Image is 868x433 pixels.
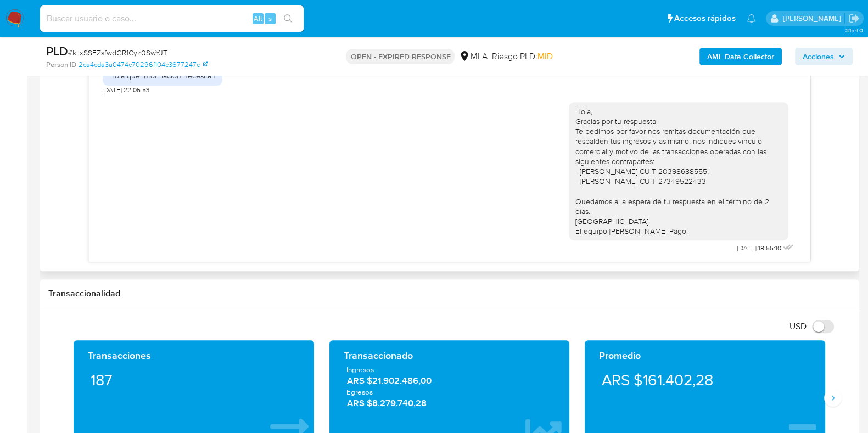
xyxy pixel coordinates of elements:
[68,47,167,58] span: # kllxSSFZsfwdGR1Cyz0SwYJT
[40,12,304,26] input: Buscar usuario o caso...
[459,50,487,63] div: MLA
[737,244,781,252] span: [DATE] 18:55:10
[674,13,736,24] span: Accesos rápidos
[103,86,150,94] span: [DATE] 22:05:53
[699,48,782,65] button: AML Data Collector
[848,13,860,24] a: Salir
[109,71,216,81] div: Hola que información necesitan
[268,13,272,24] span: s
[747,14,756,23] a: Notificaciones
[346,49,455,64] p: OPEN - EXPIRED RESPONSE
[707,48,774,65] b: AML Data Collector
[845,26,863,35] span: 3.154.0
[46,42,68,60] b: PLD
[48,288,850,299] h1: Transaccionalidad
[254,13,262,24] span: Alt
[491,50,552,63] span: Riesgo PLD:
[803,48,834,65] span: Acciones
[575,106,782,236] div: Hola, Gracias por tu respuesta. Te pedimos por favor nos remitas documentación que respalden tus ...
[795,48,853,65] button: Acciones
[277,11,299,26] button: search-icon
[46,60,76,70] b: Person ID
[782,13,844,24] p: florencia.lera@mercadolibre.com
[537,50,552,63] span: MID
[79,60,208,70] a: 2ca4cda3a0474c70296f104c3677247e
